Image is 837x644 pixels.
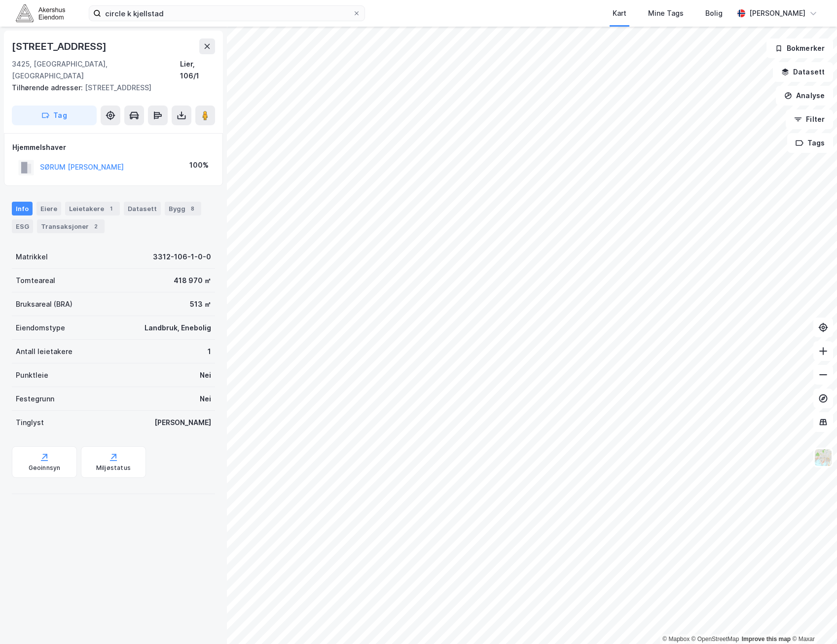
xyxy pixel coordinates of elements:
div: Bruksareal (BRA) [16,298,73,310]
div: 3425, [GEOGRAPHIC_DATA], [GEOGRAPHIC_DATA] [12,58,180,82]
a: OpenStreetMap [691,636,739,643]
button: Bokmerker [766,38,833,58]
div: 2 [91,221,101,231]
div: Transaksjoner [37,219,105,233]
div: Lier, 106/1 [180,58,215,82]
button: Tag [12,106,97,125]
div: Mine Tags [648,7,684,19]
div: Matrikkel [16,251,48,263]
div: 1 [208,346,211,358]
div: Bolig [705,7,723,19]
div: Eiere [36,202,61,215]
button: Filter [786,109,833,129]
button: Tags [787,133,833,153]
iframe: Chat Widget [788,597,837,644]
div: Tomteareal [16,275,55,286]
div: [STREET_ADDRESS] [12,38,109,54]
div: Geoinnsyn [29,464,61,472]
button: Analyse [776,86,833,106]
div: Tinglyst [16,417,44,429]
a: Mapbox [662,636,690,643]
img: Z [814,448,833,467]
input: Søk på adresse, matrikkel, gårdeiere, leietakere eller personer [101,6,353,21]
div: 3312-106-1-0-0 [153,251,211,263]
div: Punktleie [16,369,48,381]
div: [PERSON_NAME] [749,7,805,19]
div: 1 [106,204,116,214]
img: akershus-eiendom-logo.9091f326c980b4bce74ccdd9f866810c.svg [16,4,65,22]
a: Improve this map [742,636,791,643]
div: Bygg [165,202,201,215]
div: Kontrollprogram for chat [788,597,837,644]
div: Festegrunn [16,393,54,405]
span: Tilhørende adresser: [12,83,85,92]
div: [PERSON_NAME] [154,417,211,429]
div: Hjemmelshaver [12,142,215,153]
div: 418 970 ㎡ [174,275,211,286]
div: Landbruk, Enebolig [145,322,211,334]
div: ESG [12,219,33,233]
div: 513 ㎡ [190,298,211,310]
div: 8 [187,204,197,214]
button: Datasett [773,62,833,82]
div: Leietakere [65,202,120,215]
div: Kart [613,7,626,19]
div: Info [12,202,33,215]
div: Miljøstatus [96,464,131,472]
div: [STREET_ADDRESS] [12,82,207,94]
div: Antall leietakere [16,346,73,358]
div: 100% [189,159,209,171]
div: Datasett [124,202,161,215]
div: Nei [200,369,211,381]
div: Nei [200,393,211,405]
div: Eiendomstype [16,322,65,334]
